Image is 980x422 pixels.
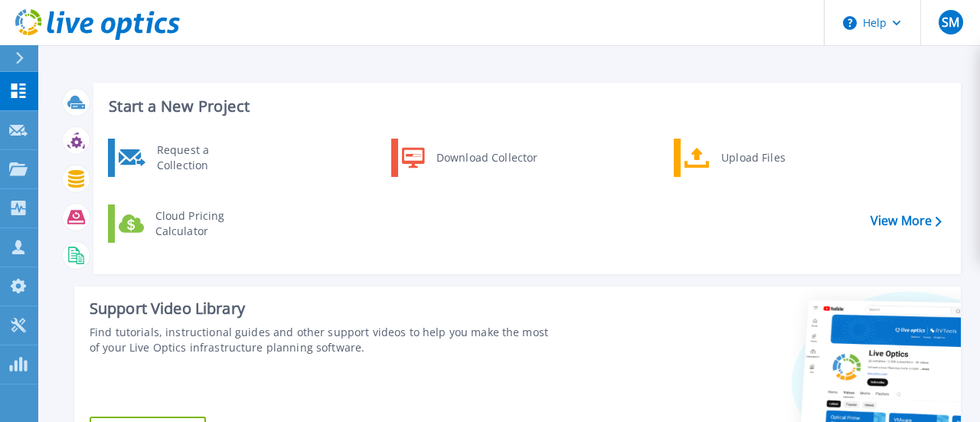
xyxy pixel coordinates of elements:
div: Upload Files [714,142,827,173]
div: Cloud Pricing Calculator [148,208,261,239]
a: Download Collector [391,139,548,177]
div: Find tutorials, instructional guides and other support videos to help you make the most of your L... [90,325,550,355]
a: Request a Collection [108,139,265,177]
a: Cloud Pricing Calculator [108,204,265,243]
span: SM [942,16,959,28]
div: Download Collector [429,142,544,173]
a: View More [871,214,942,228]
div: Support Video Library [90,299,550,319]
h3: Start a New Project [109,98,941,115]
a: Upload Files [674,139,831,177]
div: Request a Collection [149,142,261,173]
